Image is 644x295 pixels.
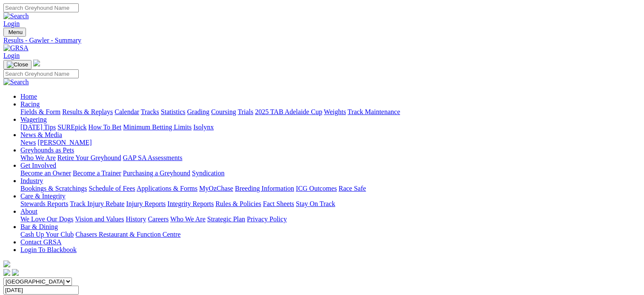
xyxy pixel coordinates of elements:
a: Results & Replays [62,108,113,115]
a: Login To Blackbook [20,246,77,253]
a: Become a Trainer [73,169,121,177]
img: Close [7,61,28,68]
a: Injury Reports [126,200,166,207]
button: Toggle navigation [3,60,31,69]
a: Fact Sheets [263,200,294,207]
input: Search [3,69,79,78]
a: Coursing [211,108,236,115]
a: Careers [148,215,169,223]
a: Applications & Forms [137,185,197,192]
a: Bar & Dining [20,223,58,230]
img: Search [3,12,29,20]
a: Privacy Policy [247,215,287,223]
img: logo-grsa-white.png [3,261,10,267]
a: Fields & Form [20,108,60,115]
a: Tracks [141,108,159,115]
a: Login [3,52,20,59]
a: Chasers Restaurant & Function Centre [75,231,180,238]
a: Care & Integrity [20,192,66,200]
a: Login [3,20,20,27]
a: Greyhounds as Pets [20,146,74,154]
a: Bookings & Scratchings [20,185,87,192]
a: Results - Gawler - Summary [3,37,641,44]
a: News & Media [20,131,62,138]
div: Racing [20,108,641,116]
a: Purchasing a Greyhound [123,169,190,177]
a: Who We Are [20,154,56,161]
img: facebook.svg [3,269,10,276]
a: Integrity Reports [167,200,214,207]
a: Wagering [20,116,47,123]
a: Who We Are [170,215,206,223]
a: We Love Our Dogs [20,215,73,223]
a: About [20,208,37,215]
input: Search [3,3,79,12]
button: Toggle navigation [3,28,26,37]
div: Bar & Dining [20,231,641,238]
a: ICG Outcomes [296,185,337,192]
a: Grading [187,108,209,115]
a: [DATE] Tips [20,123,56,131]
a: History [126,215,146,223]
a: Calendar [114,108,139,115]
img: Search [3,78,29,86]
a: Get Involved [20,162,56,169]
div: Get Involved [20,169,641,177]
a: Rules & Policies [215,200,261,207]
img: logo-grsa-white.png [33,60,40,66]
a: Home [20,93,37,100]
a: Cash Up Your Club [20,231,74,238]
a: Minimum Betting Limits [123,123,192,131]
div: Wagering [20,123,641,131]
a: Track Maintenance [348,108,400,115]
a: Schedule of Fees [89,185,135,192]
a: Weights [324,108,346,115]
div: Industry [20,185,641,192]
input: Select date [3,286,79,295]
a: 2025 TAB Adelaide Cup [255,108,322,115]
a: Retire Your Greyhound [57,154,121,161]
a: How To Bet [89,123,122,131]
a: Trials [238,108,253,115]
a: Track Injury Rebate [70,200,124,207]
a: Statistics [161,108,186,115]
a: Syndication [192,169,224,177]
div: Care & Integrity [20,200,641,208]
a: Race Safe [338,185,366,192]
a: GAP SA Assessments [123,154,183,161]
div: News & Media [20,139,641,146]
a: Industry [20,177,43,184]
img: twitter.svg [12,269,19,276]
a: Stay On Track [296,200,335,207]
a: Strategic Plan [207,215,245,223]
div: About [20,215,641,223]
span: Menu [9,29,23,35]
a: News [20,139,36,146]
a: Become an Owner [20,169,71,177]
a: Vision and Values [75,215,124,223]
a: Racing [20,100,40,108]
a: Stewards Reports [20,200,68,207]
a: Breeding Information [235,185,294,192]
a: Isolynx [193,123,214,131]
a: Contact GRSA [20,238,61,246]
a: SUREpick [57,123,86,131]
a: [PERSON_NAME] [37,139,92,146]
a: MyOzChase [199,185,233,192]
div: Greyhounds as Pets [20,154,641,162]
img: GRSA [3,44,29,52]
